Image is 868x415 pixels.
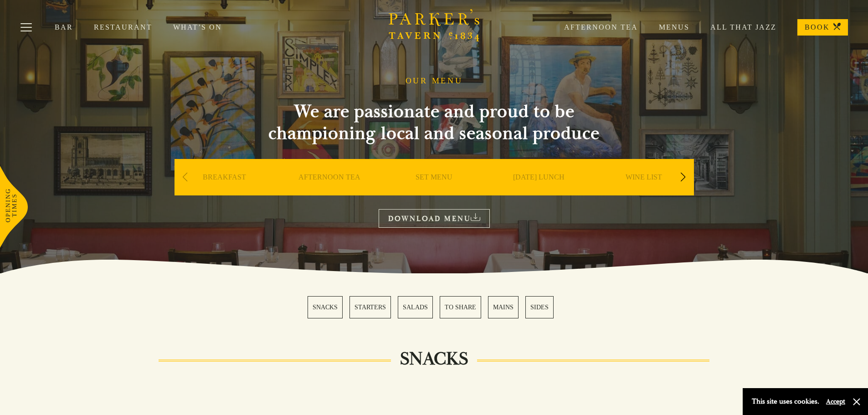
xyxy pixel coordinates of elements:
div: Previous slide [179,167,191,187]
a: WINE LIST [626,173,662,209]
a: DOWNLOAD MENU [379,209,490,228]
div: 3 / 9 [384,159,484,223]
div: Next slide [677,167,689,187]
a: SET MENU [416,173,452,209]
a: 2 / 6 [349,296,391,318]
a: BREAKFAST [203,173,246,209]
a: [DATE] LUNCH [513,173,565,209]
div: 5 / 9 [594,159,694,223]
a: AFTERNOON TEA [298,173,360,209]
div: 4 / 9 [489,159,589,223]
a: 6 / 6 [525,296,554,318]
h1: OUR MENU [406,76,463,86]
p: This site uses cookies. [752,395,819,408]
h2: SNACKS [391,348,477,370]
button: Close and accept [852,397,861,406]
div: 1 / 9 [175,159,275,223]
button: Accept [826,397,845,406]
div: 2 / 9 [279,159,380,223]
a: 5 / 6 [488,296,519,318]
a: 3 / 6 [398,296,433,318]
h2: We are passionate and proud to be championing local and seasonal produce [252,101,616,144]
a: 1 / 6 [308,296,343,318]
a: 4 / 6 [440,296,481,318]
